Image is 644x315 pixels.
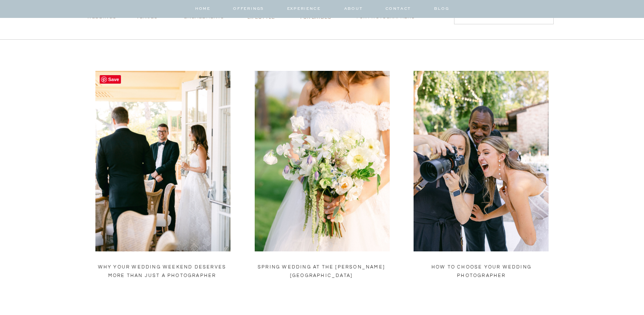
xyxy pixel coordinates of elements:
a: Spring Wedding at The Langham Pasadena [255,71,390,251]
a: How to Choose Your Wedding Photographer [431,265,532,278]
a: offerings [233,6,264,16]
img: Florist and wedding planner Tyler Speier talks with bride and groom during their private receptio... [95,71,230,251]
a: home [195,6,211,16]
span: Save [100,75,121,84]
a: BLOG [434,6,450,16]
a: Why Your Wedding Weekend Deserves More Than Just a Photographer [98,265,227,278]
a: for brides [300,15,334,23]
a: lifestyle [247,15,280,23]
a: for photographers [356,14,421,23]
a: Spring Wedding at The [PERSON_NAME][GEOGRAPHIC_DATA] [258,265,385,278]
a: EXPERIENCE [285,6,323,16]
img: los angeles wedding photographer magnolia west photography showing the bride and groom how beauti... [414,71,549,251]
a: about [329,6,378,16]
a: VENUES [136,14,170,23]
a: Weddings [87,14,121,23]
a: Engagements [184,14,232,23]
a: contact [381,6,416,16]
